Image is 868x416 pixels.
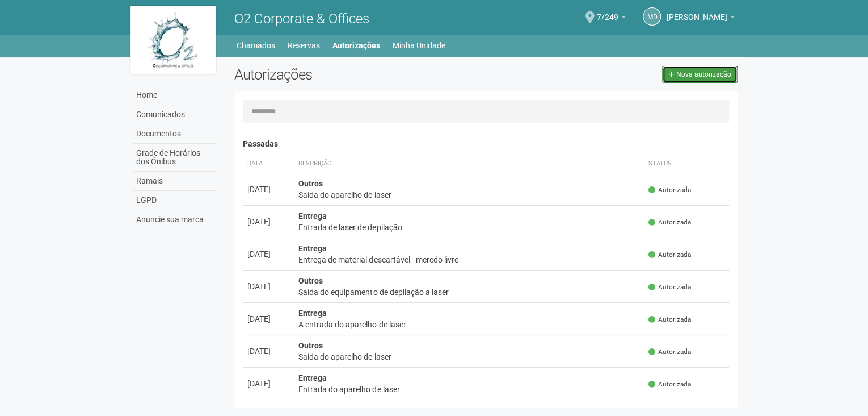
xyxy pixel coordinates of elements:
h4: Passadas [243,140,729,148]
a: Autorizações [332,38,380,53]
strong: Outros [298,341,323,350]
span: Nova autorização [676,70,731,78]
div: [DATE] [247,184,289,195]
a: 7/249 [597,14,626,23]
a: Minha Unidade [393,38,445,53]
img: logo.jpg [130,6,216,74]
span: Monica da Graça Pinto Moura [667,2,727,22]
a: Grade de Horários dos Ônibus [133,144,217,172]
div: [DATE] [247,216,289,227]
strong: Outros [298,276,323,285]
a: Comunicados [133,105,217,124]
strong: Entrega [298,211,327,221]
a: Anuncie sua marca [133,210,217,229]
div: Entrega de material descartável - mercdo livre [298,254,639,265]
a: Documentos [133,124,217,144]
div: A entrada do aparelho de laser [298,319,639,330]
div: Saída do equipamento de depilação a laser [298,286,639,298]
span: Autorizada [648,185,691,195]
th: Data [243,155,294,173]
div: [DATE] [247,378,289,389]
h2: Autorizações [234,66,477,83]
div: Saída do aparelho de laser [298,189,639,201]
a: LGPD [133,191,217,210]
strong: Outros [298,179,323,188]
div: [DATE] [247,313,289,325]
div: Saida do aparelho de laser [298,351,639,363]
a: Home [133,86,217,105]
a: Md [643,7,661,26]
span: Autorizada [648,218,691,227]
strong: Entrega [298,373,327,382]
span: Autorizada [648,315,691,325]
span: Autorizada [648,282,691,292]
div: [DATE] [247,248,289,260]
span: O2 Corporate & Offices [234,11,369,27]
th: Descrição [294,155,644,173]
a: Ramais [133,172,217,191]
span: Autorizada [648,380,691,389]
span: Autorizada [648,347,691,357]
div: [DATE] [247,281,289,292]
strong: Entrega [298,244,327,253]
span: Autorizada [648,250,691,260]
a: Reservas [288,38,320,53]
th: Status [644,155,729,173]
a: Nova autorização [662,66,738,83]
span: 7/249 [597,2,618,22]
a: Chamados [237,38,275,53]
div: Entrada do aparelho de laser [298,384,639,395]
div: [DATE] [247,346,289,357]
div: Entrada de laser de depilação [298,222,639,233]
a: [PERSON_NAME] [667,14,735,23]
strong: Entrega [298,309,327,318]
